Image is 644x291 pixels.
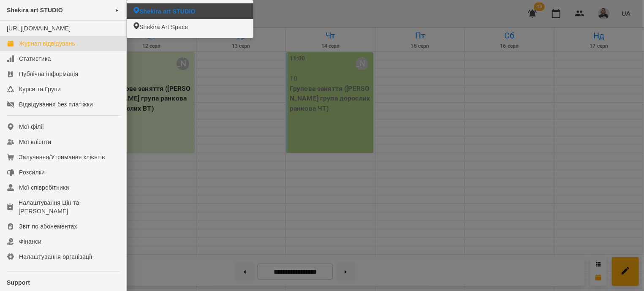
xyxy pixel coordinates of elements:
[7,25,71,32] a: [URL][DOMAIN_NAME]
[7,7,63,14] span: Shekira art STUDIO
[7,278,120,287] p: Support
[19,122,44,131] div: Мої філії
[139,7,196,16] span: Shekira art STUDIO
[19,54,51,63] div: Статистика
[19,138,51,146] div: Мої клієнти
[139,23,188,31] span: Shekira Art Space
[19,168,45,177] div: Розсилки
[19,153,105,161] div: Залучення/Утримання клієнтів
[19,237,41,246] div: Фінанси
[115,7,120,14] span: ►
[19,199,120,215] div: Налаштування Цін та [PERSON_NAME]
[19,39,75,48] div: Журнал відвідувань
[19,85,61,93] div: Курси та Групи
[19,100,93,109] div: Відвідування без платіжки
[19,183,69,192] div: Мої співробітники
[19,222,77,231] div: Звіт по абонементах
[19,253,92,261] div: Налаштування організації
[19,70,78,78] div: Публічна інформація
